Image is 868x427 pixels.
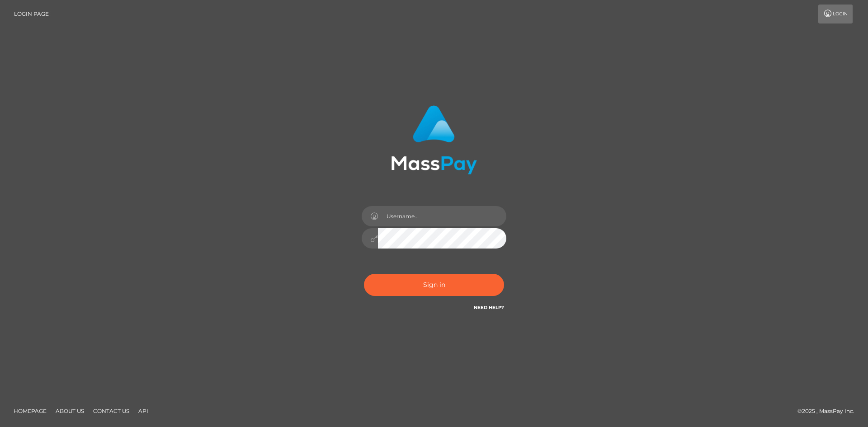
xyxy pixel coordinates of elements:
a: Need Help? [474,305,504,310]
button: Sign in [364,274,504,296]
a: API [135,404,152,418]
a: Homepage [10,404,50,418]
div: © 2025 , MassPay Inc. [797,406,861,416]
a: Login [818,5,853,23]
a: Login Page [14,5,49,23]
a: About Us [52,404,88,418]
input: Username... [378,206,506,226]
img: MassPay Login [391,105,477,174]
a: Contact Us [90,404,133,418]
